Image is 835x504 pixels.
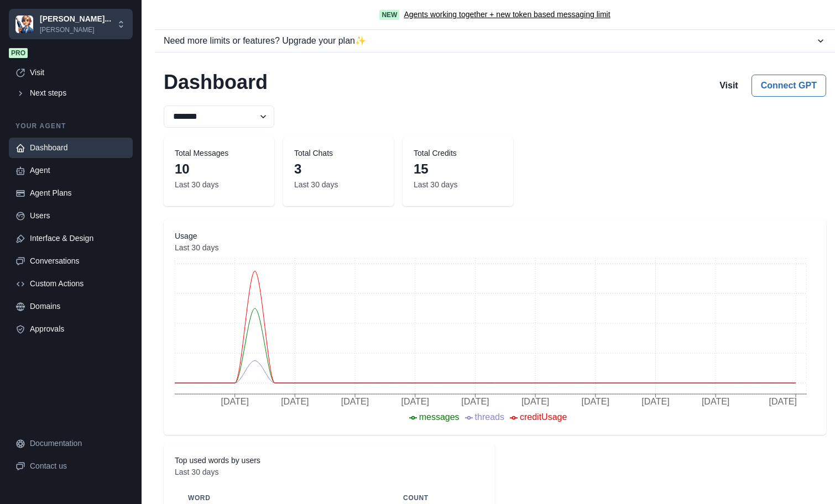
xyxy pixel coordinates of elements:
dt: Total Messages [175,148,263,159]
div: Domains [30,301,126,312]
dd: 10 [175,159,263,179]
tspan: [DATE] [341,397,369,406]
p: [PERSON_NAME]... [40,13,111,25]
a: Documentation [9,433,133,454]
tspan: [DATE] [582,397,609,406]
div: Agent Plans [30,187,126,199]
tspan: [DATE] [769,397,797,406]
dd: Last 30 days [414,179,502,191]
span: threads [475,412,504,422]
button: Need more limits or features? Upgrade your plan✨ [155,30,835,52]
div: Custom Actions [30,278,126,290]
tspan: [DATE] [461,397,489,406]
div: Documentation [30,438,126,449]
button: Visit [711,75,747,97]
span: creditUsage [520,412,567,422]
span: New [379,10,399,20]
dt: Top used words by users [175,455,484,466]
div: Approvals [30,323,126,335]
div: Conversations [30,255,126,267]
div: Users [30,210,126,222]
dd: 3 [294,159,383,179]
a: Agents working together + new token based messaging limit [404,9,610,20]
dt: Total Credits [414,148,502,159]
button: Chakra UI[PERSON_NAME]...[PERSON_NAME] [9,9,133,39]
dd: Last 30 days [175,242,815,254]
p: [PERSON_NAME] [40,25,111,35]
tspan: [DATE] [702,397,729,406]
div: Dashboard [30,142,126,154]
tspan: [DATE] [281,397,309,406]
dd: Last 30 days [294,179,383,191]
tspan: [DATE] [401,397,429,406]
div: Interface & Design [30,233,126,244]
tspan: [DATE] [641,397,669,406]
tspan: [DATE] [221,397,248,406]
span: messages [419,412,460,422]
div: Agent [30,165,126,176]
p: Your agent [9,121,133,131]
tspan: [DATE] [521,397,549,406]
h2: Dashboard [164,70,268,97]
button: Connect GPT [752,75,826,97]
dd: Last 30 days [175,466,484,478]
img: Chakra UI [15,15,33,33]
dd: Last 30 days [175,179,263,191]
dd: 15 [414,159,502,179]
span: Pro [9,48,28,58]
div: Contact us [30,460,126,472]
div: Need more limits or features? Upgrade your plan ✨ [164,34,815,48]
div: Visit [30,67,126,78]
dt: Total Chats [294,148,383,159]
dt: Usage [175,230,815,242]
div: Next steps [30,87,126,99]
